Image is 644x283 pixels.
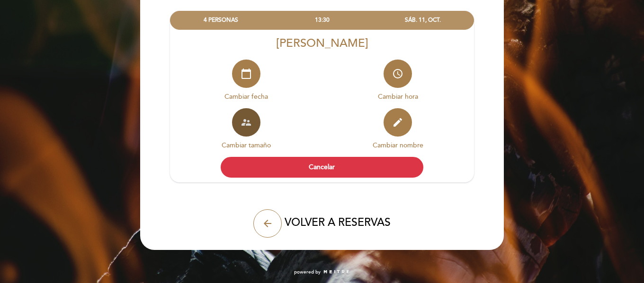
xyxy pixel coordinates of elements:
[232,60,260,88] button: calendar_today
[221,157,423,178] button: Cancelar
[232,108,260,137] button: supervisor_account
[373,141,423,149] span: Cambiar nombre
[392,68,403,79] i: access_time
[241,68,252,79] i: calendar_today
[378,93,418,101] span: Cambiar hora
[392,117,403,128] i: edit
[222,141,271,149] span: Cambiar tamaño
[384,108,412,137] button: edit
[294,269,321,275] span: powered by
[262,218,273,229] i: arrow_back
[373,11,474,29] div: SÁB. 11, OCT.
[271,11,372,29] div: 13:30
[384,60,412,88] button: access_time
[323,270,350,274] img: MEITRE
[253,209,282,238] button: arrow_back
[224,93,268,101] span: Cambiar fecha
[285,216,391,229] span: VOLVER A RESERVAS
[170,36,474,50] div: [PERSON_NAME]
[294,269,350,275] a: powered by
[241,117,252,128] i: supervisor_account
[170,11,271,29] div: 4 PERSONAS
